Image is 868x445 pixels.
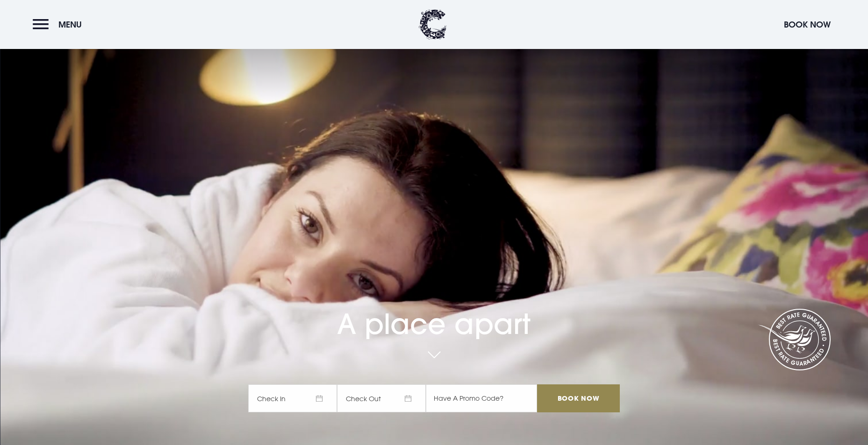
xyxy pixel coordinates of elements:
h1: A place apart [248,280,619,341]
span: Check Out [337,384,426,412]
button: Book Now [779,14,835,35]
span: Menu [58,19,82,30]
input: Book Now [537,384,619,412]
button: Menu [33,14,86,35]
input: Have A Promo Code? [426,384,537,412]
img: Clandeboye Lodge [419,9,447,40]
span: Check In [248,384,337,412]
